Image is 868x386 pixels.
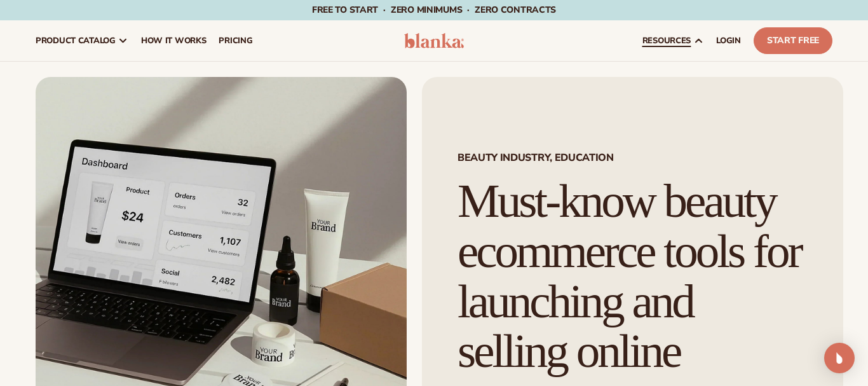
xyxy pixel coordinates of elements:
span: How It Works [141,36,207,46]
img: logo [404,33,464,48]
span: resources [642,36,691,46]
a: pricing [212,20,259,61]
a: product catalog [29,20,135,61]
span: LOGIN [716,36,741,46]
span: pricing [219,36,252,46]
div: Open Intercom Messenger [824,343,855,373]
a: LOGIN [710,20,747,61]
span: Beauty industry, Education [458,153,808,163]
h1: Must-know beauty ecommerce tools for launching and selling online [458,176,808,376]
a: Start Free [754,27,832,54]
span: product catalog [36,36,116,46]
a: How It Works [135,20,213,61]
span: Free to start · ZERO minimums · ZERO contracts [312,4,556,16]
a: resources [636,20,710,61]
